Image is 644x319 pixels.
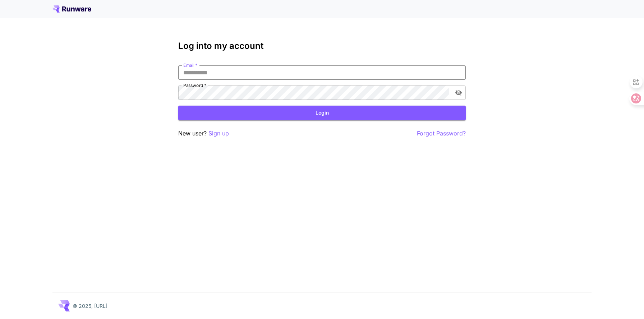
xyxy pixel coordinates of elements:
[417,129,466,138] button: Forgot Password?
[73,302,107,310] p: © 2025, [URL]
[178,41,466,51] h3: Log into my account
[178,106,466,120] button: Login
[183,82,206,88] label: Password
[208,129,229,138] button: Sign up
[452,86,465,99] button: toggle password visibility
[183,62,197,68] label: Email
[178,129,229,138] p: New user?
